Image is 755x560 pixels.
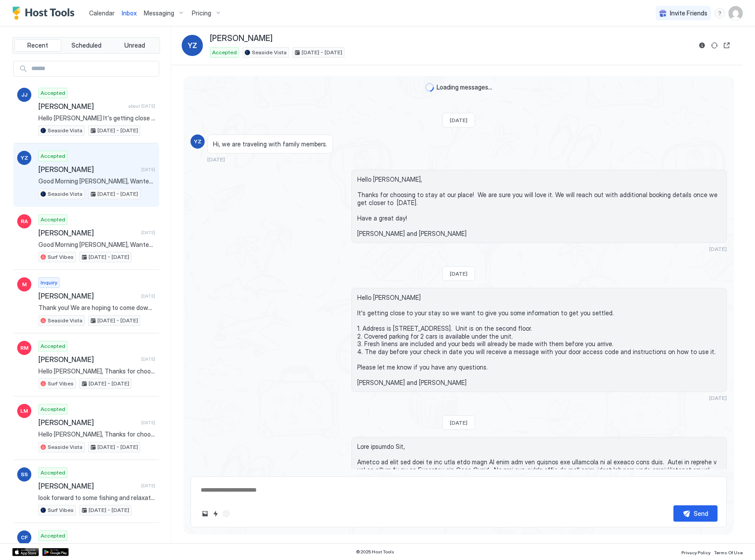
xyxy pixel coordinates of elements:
[709,40,720,51] button: Sync reservation
[71,41,101,49] span: Scheduled
[437,83,492,91] span: Loading messages...
[89,380,129,388] span: [DATE] - [DATE]
[42,548,69,556] div: Google Play Store
[38,494,155,502] span: look forward to some fishing and relaxation
[41,469,65,477] span: Accepted
[97,317,138,325] span: [DATE] - [DATE]
[122,8,137,18] a: Inbox
[450,117,467,123] span: [DATE]
[48,380,74,388] span: Surf Vibes
[200,508,210,519] button: Upload image
[714,547,743,556] a: Terms Of Use
[450,270,467,277] span: [DATE]
[21,217,28,225] span: RA
[48,506,74,514] span: Surf Vibes
[188,40,197,51] span: YZ
[212,49,237,56] span: Accepted
[194,138,202,146] span: YZ
[128,103,155,109] span: about [DATE]
[21,470,28,478] span: SS
[709,246,727,252] span: [DATE]
[41,405,65,413] span: Accepted
[122,9,137,17] span: Inbox
[144,9,174,17] span: Messaging
[41,532,65,540] span: Accepted
[38,114,155,122] span: Hello [PERSON_NAME] It's getting close to your stay so we want to give you some information to ge...
[714,8,725,19] div: menu
[89,506,129,514] span: [DATE] - [DATE]
[12,548,39,556] a: App Store
[12,7,78,20] a: Host Tools Logo
[38,228,138,237] span: [PERSON_NAME]
[213,140,327,148] span: Hi, we are traveling with family members.
[38,177,155,185] span: Good Morning [PERSON_NAME], Wanted to check in to be sure you got in alright and see how you are ...
[38,430,155,438] span: Hello [PERSON_NAME], Thanks for choosing to stay at our place! We are sure you will love it. We w...
[252,49,287,56] span: Seaside Vista
[709,395,727,401] span: [DATE]
[20,407,28,415] span: LM
[357,294,721,386] span: Hello [PERSON_NAME] It's getting close to your stay so we want to give you some information to ge...
[97,190,138,198] span: [DATE] - [DATE]
[41,279,57,287] span: Inquiry
[63,39,110,52] button: Scheduled
[20,344,29,352] span: RM
[192,9,211,17] span: Pricing
[670,9,707,17] span: Invite Friends
[356,549,394,555] span: © 2025 Host Tools
[681,550,710,555] span: Privacy Policy
[22,280,27,288] span: M
[141,167,155,172] span: [DATE]
[38,482,138,490] span: [PERSON_NAME]
[41,216,65,224] span: Accepted
[714,550,743,555] span: Terms Of Use
[357,175,721,237] span: Hello [PERSON_NAME], Thanks for choosing to stay at our place! We are sure you will love it. We w...
[207,156,225,163] span: [DATE]
[697,40,707,51] button: Reservation information
[450,419,467,426] span: [DATE]
[97,443,138,451] span: [DATE] - [DATE]
[28,61,159,76] input: Input Field
[673,505,718,522] button: Send
[141,293,155,299] span: [DATE]
[694,509,708,518] div: Send
[12,37,160,54] div: tab-group
[141,356,155,362] span: [DATE]
[38,355,138,364] span: [PERSON_NAME]
[729,6,743,20] div: User profile
[141,230,155,235] span: [DATE]
[48,127,82,134] span: Seaside Vista
[38,102,125,111] span: [PERSON_NAME]
[38,241,155,249] span: Good Morning [PERSON_NAME], Wanted to check in to be sure you got in alright and see how you are ...
[97,127,138,134] span: [DATE] - [DATE]
[425,83,434,92] div: loading
[48,317,82,325] span: Seaside Vista
[89,9,115,17] span: Calendar
[89,8,115,18] a: Calendar
[48,190,82,198] span: Seaside Vista
[721,40,732,51] button: Open reservation
[41,152,65,160] span: Accepted
[27,41,48,49] span: Recent
[38,367,155,375] span: Hello [PERSON_NAME], Thanks for choosing to stay at our place! We are sure you will love it. We w...
[141,483,155,489] span: [DATE]
[38,304,155,312] span: Thank you! We are hoping to come down next week but are keeping an eye on the hurricanes the next...
[38,418,138,427] span: [PERSON_NAME]
[41,342,65,350] span: Accepted
[89,253,129,261] span: [DATE] - [DATE]
[210,508,221,519] button: Quick reply
[41,89,65,97] span: Accepted
[21,91,27,99] span: JJ
[124,41,145,49] span: Unread
[15,39,61,52] button: Recent
[21,154,28,162] span: YZ
[38,165,138,174] span: [PERSON_NAME]
[210,34,273,44] span: [PERSON_NAME]
[681,547,710,556] a: Privacy Policy
[9,530,30,551] iframe: Intercom live chat
[141,420,155,426] span: [DATE]
[48,253,74,261] span: Surf Vibes
[48,443,82,451] span: Seaside Vista
[38,291,138,300] span: [PERSON_NAME]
